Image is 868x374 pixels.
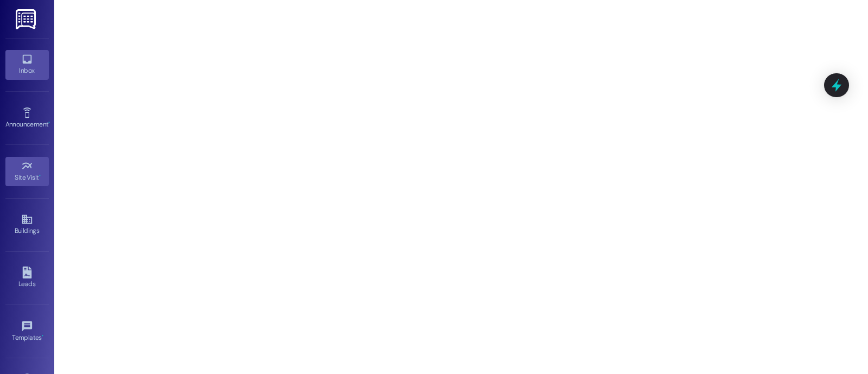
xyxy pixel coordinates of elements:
[48,119,50,126] span: •
[39,172,41,180] span: •
[42,332,43,340] span: •
[5,50,49,79] a: Inbox
[5,317,49,346] a: Templates •
[16,9,38,29] img: ResiDesk Logo
[5,157,49,186] a: Site Visit •
[5,210,49,239] a: Buildings
[5,263,49,293] a: Leads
